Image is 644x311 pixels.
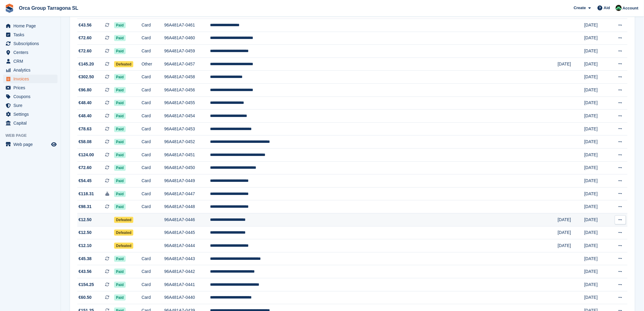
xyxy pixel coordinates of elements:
[3,57,58,65] a: menu
[142,113,151,118] font: Card
[79,23,92,27] font: €43.56
[164,165,195,170] font: 96A481A7-0450
[164,87,195,92] font: 96A481A7-0456
[142,152,151,157] font: Card
[558,230,571,235] font: [DATE]
[584,165,598,170] font: [DATE]
[584,256,598,261] font: [DATE]
[584,191,598,196] font: [DATE]
[116,270,124,274] font: Paid
[3,110,58,118] a: menu
[13,103,23,108] font: Sure
[164,230,195,235] font: 96A481A7-0445
[79,35,92,40] font: €72.60
[116,166,124,170] font: Paid
[142,139,151,144] font: Card
[574,5,586,10] font: Create
[79,191,94,196] font: €118.31
[13,23,36,28] font: Home Page
[16,3,81,13] a: Orca Group Tarragona SL
[3,22,58,30] a: menu
[584,204,598,209] font: [DATE]
[142,48,151,53] font: Card
[164,48,195,53] font: 96A481A7-0459
[13,68,30,72] font: Analytics
[116,49,124,53] font: Paid
[164,74,195,79] font: 96A481A7-0458
[116,205,124,209] font: Paid
[164,100,195,105] font: 96A481A7-0455
[13,32,24,37] font: Tasks
[79,243,92,248] font: €12.10
[116,114,124,118] font: Paid
[584,139,598,144] font: [DATE]
[116,101,124,105] font: Paid
[13,50,28,55] font: Centers
[116,140,124,144] font: Paid
[164,62,195,66] font: 96A481A7-0457
[584,113,598,118] font: [DATE]
[5,4,14,13] img: stora-icon-8386f47178a22dfd0bd8f6a31ec36ba5ce8667c1dd55bd0f319d3a0aa187defe.svg
[142,74,151,79] font: Card
[584,35,598,40] font: [DATE]
[584,230,598,235] font: [DATE]
[142,165,151,170] font: Card
[142,269,151,274] font: Card
[79,126,92,131] font: €78.63
[13,94,30,99] font: Coupons
[558,217,571,222] font: [DATE]
[584,152,598,157] font: [DATE]
[116,295,124,300] font: Paid
[116,23,124,27] font: Paid
[558,243,571,248] font: [DATE]
[584,100,598,105] font: [DATE]
[142,100,151,105] font: Card
[142,23,151,27] font: Card
[13,76,29,81] font: Invoices
[79,74,94,79] font: €302.50
[142,178,151,183] font: Card
[116,62,131,66] font: Defeated
[79,204,92,209] font: €98.31
[164,243,195,248] font: 96A481A7-0444
[164,269,195,274] font: 96A481A7-0442
[164,256,195,261] font: 96A481A7-0443
[142,256,151,261] font: Card
[13,112,29,117] font: Settings
[116,75,124,79] font: Paid
[79,100,92,105] font: €48.40
[116,231,131,235] font: Defeated
[3,66,58,74] a: menu
[164,204,195,209] font: 96A481A7-0448
[116,244,131,248] font: Defeated
[116,283,124,287] font: Paid
[116,88,124,92] font: Paid
[164,217,195,222] font: 96A481A7-0446
[13,41,39,46] font: Subscriptions
[584,87,598,92] font: [DATE]
[584,243,598,248] font: [DATE]
[79,87,92,92] font: €96.80
[79,295,92,300] font: €60.50
[19,5,78,11] font: Orca Group Tarragona SL
[79,269,92,274] font: €43.56
[79,139,92,144] font: €58.08
[79,282,94,287] font: €154.25
[584,48,598,53] font: [DATE]
[79,178,92,183] font: €54.45
[79,230,92,235] font: €12.50
[142,35,151,40] font: Card
[116,218,131,222] font: Defeated
[584,126,598,131] font: [DATE]
[3,83,58,92] a: menu
[3,75,58,83] a: menu
[584,269,598,274] font: [DATE]
[3,101,58,110] a: menu
[164,295,195,300] font: 96A481A7-0440
[164,23,195,27] font: 96A481A7-0461
[142,87,151,92] font: Card
[50,141,58,148] a: Store Preview
[164,191,195,196] font: 96A481A7-0447
[584,295,598,300] font: [DATE]
[3,48,58,57] a: menu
